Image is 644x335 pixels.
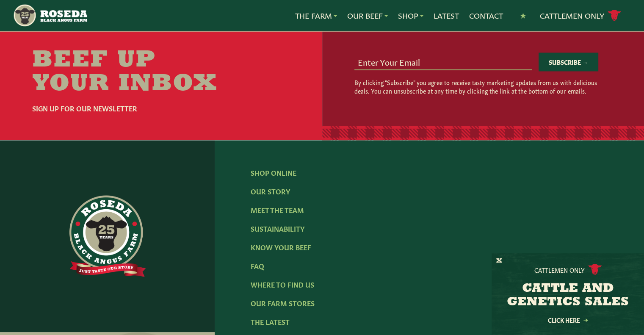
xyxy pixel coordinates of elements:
a: Sustainability [251,224,304,233]
a: Contact [469,10,503,21]
h2: Beef Up Your Inbox [32,49,249,96]
a: Cattlemen Only [540,8,621,23]
button: X [496,257,502,266]
a: Shop [398,10,423,21]
img: https://roseda.com/wp-content/uploads/2021/05/roseda-25-header.png [13,3,87,28]
a: Shop Online [251,168,296,177]
img: cattle-icon.svg [588,264,602,275]
input: Enter Your Email [354,53,532,69]
a: Where To Find Us [251,280,314,289]
h6: Sign Up For Our Newsletter [32,103,249,113]
a: Our Farm Stores [251,298,315,307]
a: Our Story [251,186,290,196]
a: Meet The Team [251,205,304,214]
img: https://roseda.com/wp-content/uploads/2021/06/roseda-25-full@2x.png [69,195,146,277]
a: Know Your Beef [251,242,311,252]
a: Our Beef [347,10,388,21]
h3: CATTLE AND GENETICS SALES [502,282,633,309]
p: Cattlemen Only [534,266,585,274]
a: The Latest [251,317,290,326]
a: Latest [434,10,459,21]
button: Subscribe → [539,53,598,71]
a: Click Here [530,317,606,323]
p: By clicking "Subscribe" you agree to receive tasty marketing updates from us with delicious deals... [354,78,598,95]
a: The Farm [295,10,337,21]
a: FAQ [251,261,264,270]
